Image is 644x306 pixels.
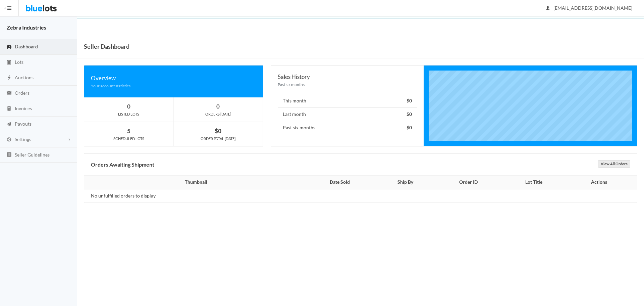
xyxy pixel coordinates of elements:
ion-icon: cog [6,137,12,143]
span: Payouts [15,121,32,127]
td: No unfulfilled orders to display [84,189,304,203]
li: Last month [278,107,417,121]
span: Auctions [15,75,34,80]
div: Past six months [278,81,417,88]
strong: $0 [407,111,412,117]
th: Thumbnail [84,176,304,189]
strong: 5 [127,127,130,134]
span: Dashboard [15,44,38,49]
ion-icon: person [544,5,551,12]
strong: 0 [216,103,220,110]
div: SCHEDULED LOTS [84,136,173,142]
ion-icon: paper plane [6,121,12,128]
ion-icon: flash [6,75,12,81]
strong: $0 [407,98,412,103]
div: Overview [91,74,256,83]
ion-icon: speedometer [6,44,12,50]
b: Orders Awaiting Shipment [91,161,154,168]
strong: 0 [127,103,130,110]
ion-icon: calculator [6,106,12,112]
strong: $0 [215,127,221,134]
strong: Zebra Industries [7,24,46,31]
h1: Seller Dashboard [84,41,129,51]
span: [EMAIL_ADDRESS][DOMAIN_NAME] [546,5,632,11]
span: Lots [15,59,23,65]
li: This month [278,94,417,108]
div: LISTED LOTS [84,111,173,117]
span: Invoices [15,105,32,111]
ion-icon: clipboard [6,59,12,66]
div: Your account statistics [91,83,256,89]
th: Date Sold [304,176,376,189]
span: Seller Guidelines [15,152,50,158]
div: ORDER TOTAL [DATE] [174,136,263,142]
th: Lot Title [502,176,565,189]
ion-icon: cash [6,90,12,97]
div: ORDERS [DATE] [174,111,263,117]
th: Actions [565,176,637,189]
strong: $0 [407,125,412,130]
div: Sales History [278,72,417,81]
th: Ship By [376,176,435,189]
ion-icon: list box [6,152,12,158]
span: Settings [15,136,31,142]
th: Order ID [435,176,502,189]
span: Orders [15,90,30,96]
li: Past six months [278,121,417,134]
a: View All Orders [598,160,630,168]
